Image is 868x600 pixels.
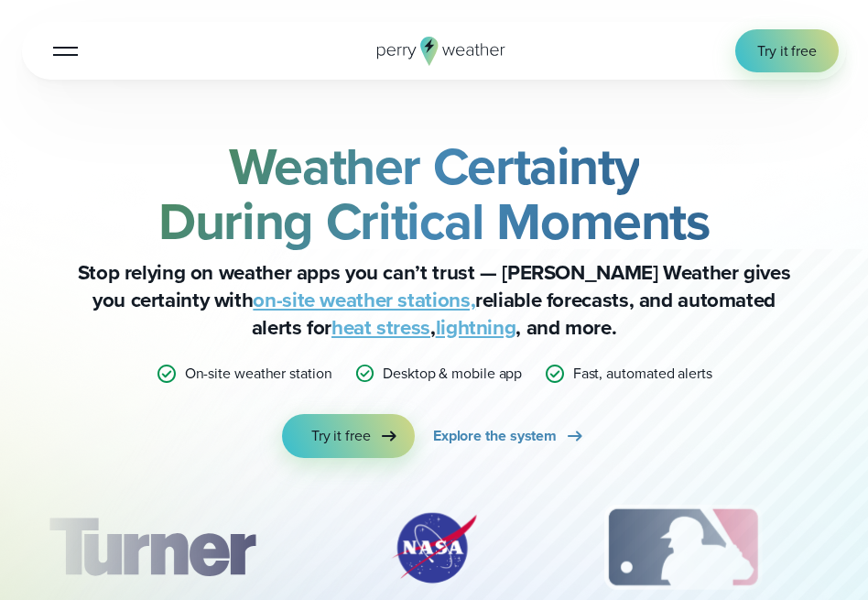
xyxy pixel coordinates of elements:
[436,312,516,343] a: lightning
[282,414,415,458] a: Try it free
[573,363,712,384] p: Fast, automated alerts
[370,502,498,594] img: NASA.svg
[68,259,800,341] p: Stop relying on weather apps you can’t trust — [PERSON_NAME] Weather gives you certainty with rel...
[433,414,586,458] a: Explore the system
[253,285,475,315] a: on-site weather stations,
[757,40,817,61] span: Try it free
[370,502,498,594] div: 2 of 12
[331,312,430,343] a: heat stress
[735,29,839,72] a: Try it free
[22,502,282,594] div: 1 of 12
[586,502,779,594] div: 3 of 12
[158,127,710,260] strong: Weather Certainty During Critical Moments
[22,502,282,594] img: Turner-Construction_1.svg
[433,425,557,446] span: Explore the system
[586,502,779,594] img: MLB.svg
[185,363,332,384] p: On-site weather station
[383,363,522,384] p: Desktop & mobile app
[311,425,371,446] span: Try it free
